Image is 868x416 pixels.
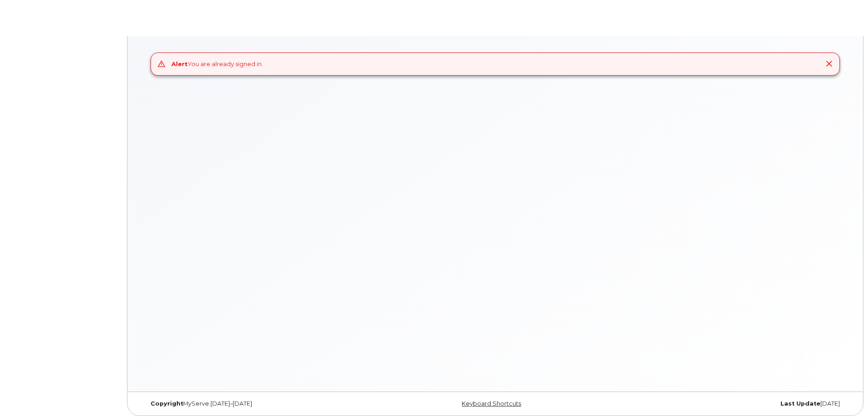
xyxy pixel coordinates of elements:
strong: Last Update [780,400,820,407]
strong: Copyright [151,400,183,407]
a: Keyboard Shortcuts [462,400,521,407]
strong: Alert [171,60,188,67]
div: You are already signed in. [171,60,263,68]
div: [DATE] [612,400,847,407]
div: MyServe [DATE]–[DATE] [144,400,378,407]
